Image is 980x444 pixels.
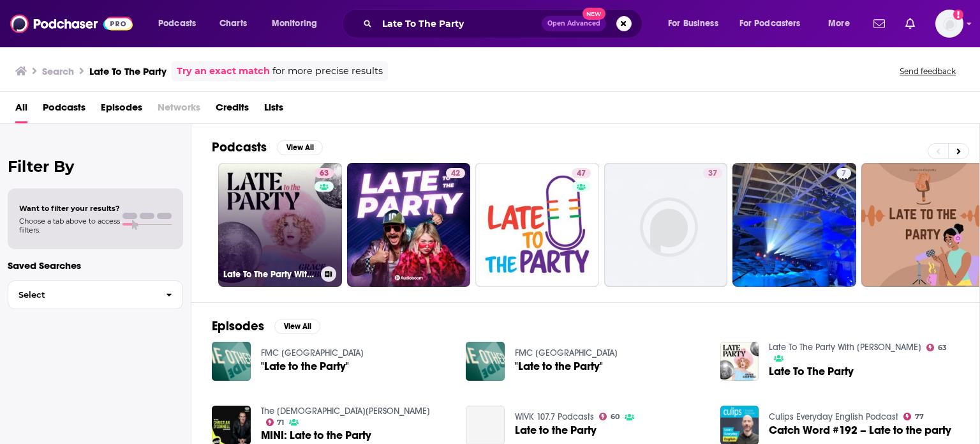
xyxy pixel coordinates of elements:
[377,13,542,34] input: Search podcasts, credits, & more...
[935,10,963,38] img: User Profile
[261,406,430,417] a: The Christian O’Connell Show
[659,13,734,34] button: open menu
[8,291,156,299] span: Select
[211,13,255,34] a: Charts
[261,430,371,441] a: MINI: Late to the Party
[953,10,963,20] svg: Add a profile image
[89,65,167,77] h3: Late To The Party
[542,16,606,31] button: Open AdvancedNew
[264,97,283,123] a: Lists
[915,414,924,420] span: 77
[212,318,320,334] a: EpisodesView All
[315,168,334,178] a: 63
[15,97,27,123] a: All
[769,425,951,436] a: Catch Word #192 – Late to the party
[515,411,594,422] a: WIVK 107.7 Podcasts
[158,15,196,33] span: Podcasts
[828,15,850,33] span: More
[819,13,866,34] button: open menu
[216,97,249,123] a: Credits
[212,139,267,155] h2: Podcasts
[515,361,603,372] a: "Late to the Party"
[272,64,383,79] span: for more precise results
[720,342,759,381] img: Late To The Party
[272,15,317,33] span: Monitoring
[868,13,890,34] a: Show notifications dropdown
[320,167,329,180] span: 63
[769,342,921,353] a: Late To The Party With Grace Campbell
[10,11,133,36] img: Podchaser - Follow, Share and Rate Podcasts
[466,342,505,381] img: "Late to the Party"
[896,66,960,77] button: Send feedback
[261,361,349,372] a: "Late to the Party"
[274,319,320,334] button: View All
[212,342,251,381] img: "Late to the Party"
[842,167,846,180] span: 7
[903,413,924,420] a: 77
[475,163,599,287] a: 47
[354,9,655,38] div: Search podcasts, credits, & more...
[739,15,801,33] span: For Podcasters
[836,168,851,178] a: 7
[8,157,183,176] h2: Filter By
[900,13,920,34] a: Show notifications dropdown
[8,259,183,272] p: Saved Searches
[703,168,722,178] a: 37
[19,217,120,234] span: Choose a tab above to access filters.
[263,13,334,34] button: open menu
[926,344,947,351] a: 63
[604,163,728,287] a: 37
[347,163,471,287] a: 42
[938,345,947,351] span: 63
[935,10,963,38] button: Show profile menu
[223,269,316,280] h3: Late To The Party With [PERSON_NAME]
[42,65,74,77] h3: Search
[177,64,270,79] a: Try an exact match
[19,204,120,213] span: Want to filter your results?
[43,97,85,123] span: Podcasts
[277,420,284,425] span: 71
[212,139,323,155] a: PodcastsView All
[451,167,460,180] span: 42
[515,425,597,436] a: Late to the Party
[935,10,963,38] span: Logged in as Naomiumusic
[261,348,364,358] a: FMC Tulsa
[547,20,600,27] span: Open Advanced
[8,280,183,309] button: Select
[515,348,618,358] a: FMC Tulsa
[731,13,819,34] button: open menu
[708,167,717,180] span: 37
[277,140,323,155] button: View All
[212,318,264,334] h2: Episodes
[732,163,856,287] a: 7
[446,168,465,178] a: 42
[572,168,591,178] a: 47
[668,15,718,33] span: For Business
[769,366,854,377] a: Late To The Party
[101,97,142,123] a: Episodes
[599,413,620,420] a: 60
[149,13,212,34] button: open menu
[769,411,898,422] a: Culips Everyday English Podcast
[266,418,285,426] a: 71
[583,8,605,20] span: New
[219,15,247,33] span: Charts
[218,163,342,287] a: 63Late To The Party With [PERSON_NAME]
[577,167,586,180] span: 47
[611,414,620,420] span: 60
[158,97,200,123] span: Networks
